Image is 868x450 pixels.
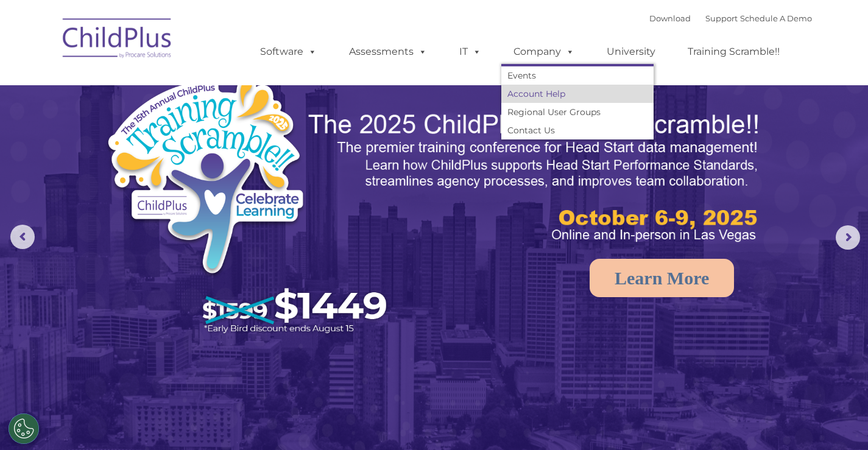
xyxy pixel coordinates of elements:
a: Download [649,13,691,23]
a: University [595,40,668,64]
a: IT [447,40,493,64]
a: Software [248,40,329,64]
a: Support [705,13,738,23]
a: Schedule A Demo [740,13,812,23]
img: ChildPlus by Procare Solutions [57,10,178,71]
span: Phone number [169,130,221,139]
a: Contact Us [501,121,654,139]
a: Learn More [590,259,734,297]
font: | [649,13,812,23]
a: Account Help [501,85,654,103]
a: Company [501,40,587,64]
a: Assessments [337,40,439,64]
a: Regional User Groups [501,103,654,121]
a: Training Scramble!! [676,40,792,64]
span: Last name [169,80,206,90]
a: Events [501,66,654,85]
button: Cookies Settings [9,413,39,444]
